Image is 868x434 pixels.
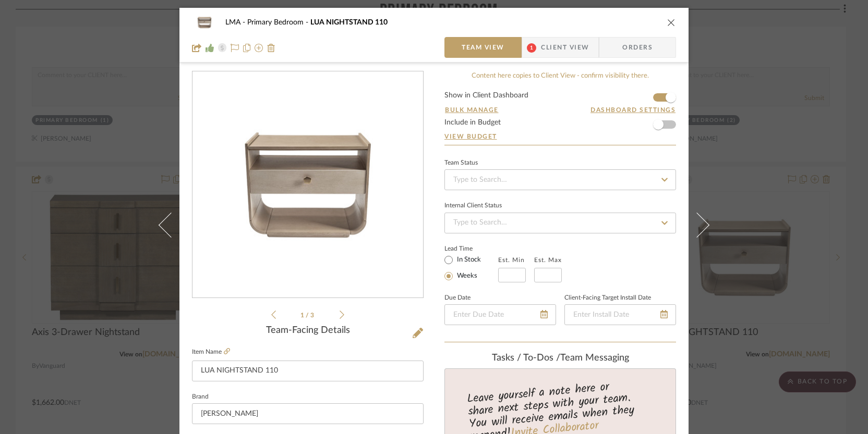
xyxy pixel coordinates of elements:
[590,105,676,115] button: Dashboard Settings
[534,256,562,264] label: Est. Max
[498,256,525,264] label: Est. Min
[444,71,676,81] div: Content here copies to Client View - confirm visibility there.
[310,19,388,26] span: LUA NIGHTSTAND 110
[444,132,676,141] a: View Budget
[541,37,589,58] span: Client View
[192,361,424,381] input: Enter Item Name
[192,113,423,256] div: 0
[444,203,502,208] div: Internal Client Status
[667,18,676,27] button: close
[564,304,676,325] input: Enter Install Date
[306,312,310,318] span: /
[444,295,471,301] label: Due Date
[247,19,310,26] span: Primary Bedroom
[192,403,424,424] input: Enter Brand
[492,353,560,363] span: Tasks / To-Dos /
[192,394,209,400] label: Brand
[192,113,423,256] img: bf2193e8-ada5-4fcf-8910-b041a09505cd_436x436.jpg
[444,253,498,282] mat-radio-group: Select item type
[444,244,498,253] label: Lead Time
[444,213,676,233] input: Type to Search…
[462,37,504,58] span: Team View
[455,255,481,265] label: In Stock
[310,312,316,318] span: 3
[527,43,536,53] span: 1
[192,325,424,337] div: Team-Facing Details
[455,271,477,281] label: Weeks
[300,312,306,318] span: 1
[444,169,676,190] input: Type to Search…
[564,295,651,301] label: Client-Facing Target Install Date
[444,304,556,325] input: Enter Due Date
[444,105,499,115] button: Bulk Manage
[267,44,275,52] img: Remove from project
[192,348,230,356] label: Item Name
[444,160,478,166] div: Team Status
[192,12,217,33] img: bf2193e8-ada5-4fcf-8910-b041a09505cd_48x40.jpg
[611,37,664,58] span: Orders
[444,353,676,364] div: team Messaging
[225,19,247,26] span: LMA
